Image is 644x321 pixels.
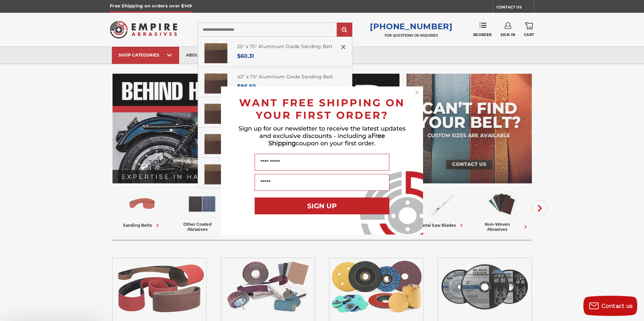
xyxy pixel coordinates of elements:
[583,296,637,316] button: Contact us
[602,303,633,309] span: Contact us
[239,97,405,121] span: WANT FREE SHIPPING ON YOUR FIRST ORDER?
[268,132,385,147] span: Free Shipping
[255,198,389,214] button: SIGN UP
[414,89,420,96] button: Close dialog
[238,125,406,147] span: Sign up for our newsletter to receive the latest updates and exclusive discounts - including a co...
